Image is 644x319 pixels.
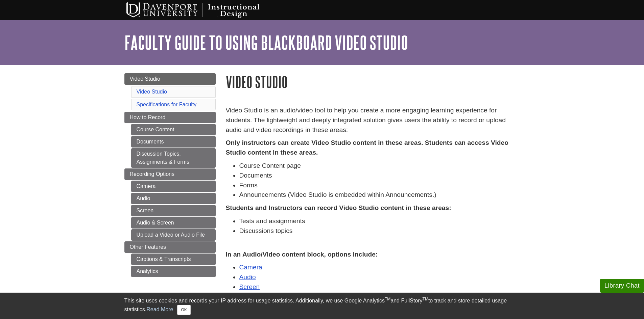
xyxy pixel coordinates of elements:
[124,73,216,85] a: Video Studio
[130,171,175,177] span: Recording Options
[131,181,216,192] a: Camera
[239,216,520,226] li: Tests and assignments
[226,106,520,135] p: Video Studio is an audio/video tool to help you create a more engaging learning experience for st...
[131,229,216,241] a: Upload a Video or Audio File
[226,251,378,258] strong: In an Audio/Video content block, options include:
[423,297,428,301] sup: TM
[131,193,216,204] a: Audio
[130,244,166,250] span: Other Features
[130,114,166,120] span: How to Record
[124,32,408,53] a: Faculty Guide to Using Blackboard Video Studio
[239,161,520,171] li: Course Content page
[131,124,216,135] a: Course Content
[124,112,216,123] a: How to Record
[124,297,520,315] div: This site uses cookies and records your IP address for usage statistics. Additionally, we use Goo...
[131,254,216,265] a: Captions & Transcripts
[239,226,520,236] li: Discussions topics
[131,148,216,168] a: Discussion Topics, Assignments & Forms
[239,171,520,181] li: Documents
[239,283,260,290] a: Screen
[124,241,216,253] a: Other Features
[130,76,160,82] span: Video Studio
[600,279,644,293] button: Library Chat
[239,181,520,190] li: Forms
[131,136,216,148] a: Documents
[226,73,520,90] h1: Video Studio
[226,139,508,156] strong: Only instructors can create Video Studio content in these areas. Students can access Video Studio...
[239,264,262,271] a: Camera
[290,191,436,198] span: Video Studio is embedded within Announcements.)
[146,307,173,312] a: Read More
[124,168,216,180] a: Recording Options
[226,204,451,211] strong: Students and Instructors can record Video Studio content in these areas:
[177,305,190,315] button: Close
[137,89,167,95] a: Video Studio
[239,190,520,200] li: Announcements (
[131,217,216,229] a: Audio & Screen
[131,266,216,277] a: Analytics
[131,205,216,216] a: Screen
[239,273,256,281] a: Audio
[137,102,197,107] a: Specifications for Faculty
[385,297,390,301] sup: TM
[121,2,283,19] img: Davenport University Instructional Design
